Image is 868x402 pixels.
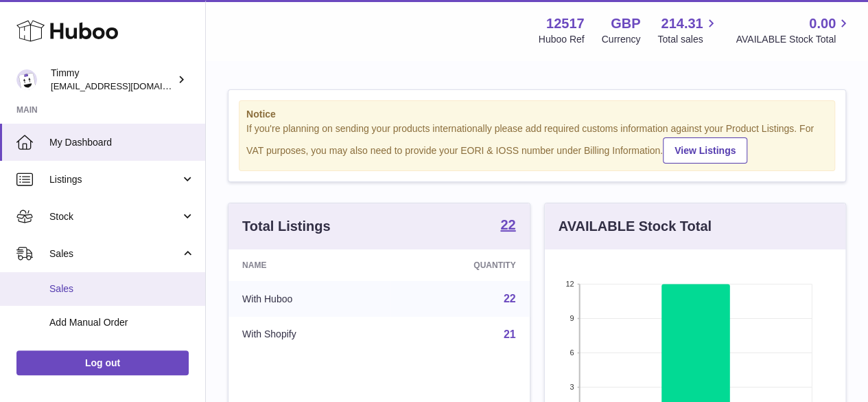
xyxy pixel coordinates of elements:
span: Total sales [657,33,718,46]
div: If you're planning on sending your products internationally please add required customs informati... [246,122,828,164]
span: 214.31 [661,14,703,33]
a: Log out [16,350,189,375]
span: Listings [49,173,180,186]
img: internalAdmin-12517@internal.huboo.com [16,69,37,90]
text: 3 [570,383,574,391]
a: 22 [500,218,515,234]
span: 0.00 [809,14,836,33]
text: 12 [565,280,574,288]
span: My Dashboard [49,136,195,149]
a: 22 [504,293,516,304]
a: 21 [504,328,516,340]
td: With Shopify [228,317,390,353]
span: Add Manual Order [49,316,195,329]
strong: GBP [611,14,640,33]
div: Timmy [51,67,174,93]
text: 6 [570,348,574,357]
span: Sales [49,247,180,260]
a: 214.31 Total sales [657,14,718,46]
a: View Listings [663,137,747,164]
strong: 12517 [546,14,585,33]
a: 0.00 AVAILABLE Stock Total [736,14,852,46]
text: 9 [570,314,574,322]
span: AVAILABLE Stock Total [736,33,852,46]
div: Currency [602,33,641,46]
div: Huboo Ref [539,33,585,46]
h3: Total Listings [242,217,331,236]
th: Name [228,249,390,281]
th: Quantity [390,249,529,281]
strong: Notice [246,108,828,121]
strong: 22 [500,218,515,232]
span: Sales [49,282,195,295]
span: [EMAIL_ADDRESS][DOMAIN_NAME] [51,80,202,91]
span: Stock [49,210,180,223]
td: With Huboo [228,281,390,317]
h3: AVAILABLE Stock Total [559,217,712,236]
